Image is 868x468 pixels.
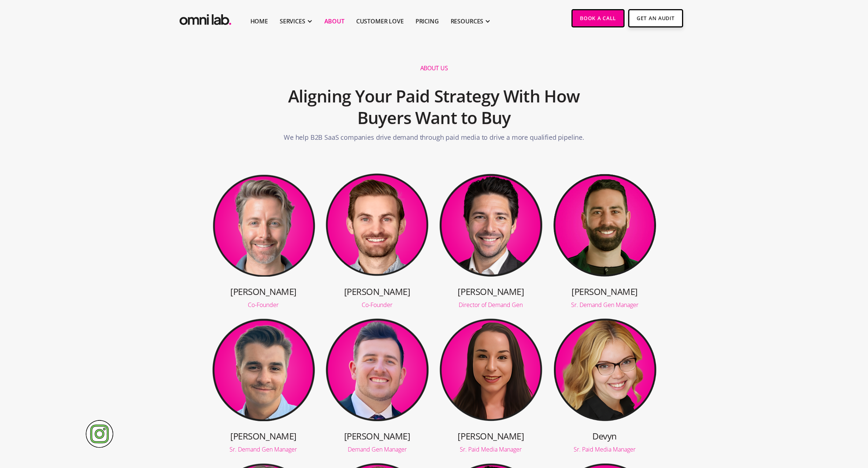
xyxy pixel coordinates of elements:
h3: [PERSON_NAME] [439,285,543,297]
h1: About us [420,64,448,72]
p: We help B2B SaaS companies drive demand through paid media to drive a more qualified pipeline. [284,132,584,146]
h3: [PERSON_NAME] [212,430,316,442]
h2: Aligning Your Paid Strategy With How Buyers Want to Buy [260,82,608,133]
a: Pricing [416,17,439,26]
a: home [178,9,233,27]
iframe: Chat Widget [736,383,868,468]
a: Home [250,17,268,26]
h3: Devyn [553,430,657,442]
div: SERVICES [280,17,305,26]
div: Co-Founder [325,302,429,308]
a: About [324,17,344,26]
div: Director of Demand Gen [439,302,543,308]
h3: [PERSON_NAME] [553,285,657,297]
div: Co-Founder [212,302,316,308]
img: Omni Lab: B2B SaaS Demand Generation Agency [178,9,233,27]
a: Book a Call [571,9,625,27]
div: Sr. Paid Media Manager [439,446,543,452]
a: Customer Love [356,17,404,26]
h3: [PERSON_NAME] [212,285,316,297]
div: Sr. Paid Media Manager [553,446,657,452]
a: Get An Audit [628,9,683,27]
div: RESOURCES [451,17,484,26]
h3: [PERSON_NAME] [439,430,543,442]
div: Sr. Demand Gen Manager [553,302,657,308]
div: Sr. Demand Gen Manager [212,446,316,452]
h3: [PERSON_NAME] [325,430,429,442]
div: Demand Gen Manager [325,446,429,452]
h3: [PERSON_NAME] [325,285,429,297]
